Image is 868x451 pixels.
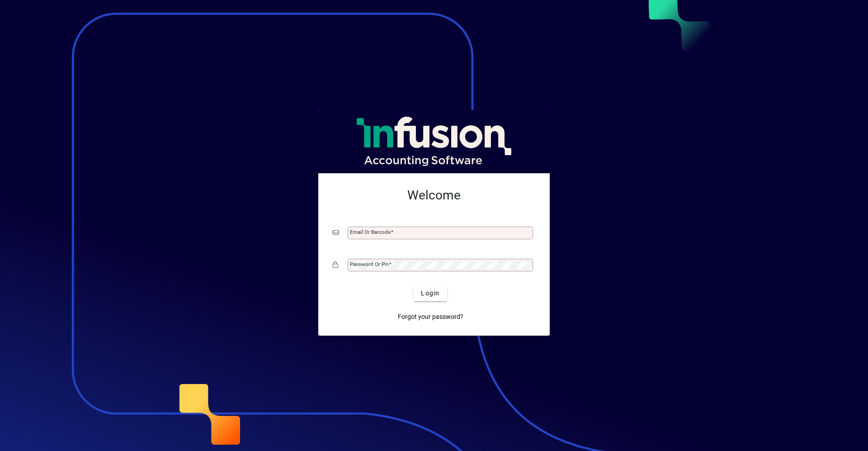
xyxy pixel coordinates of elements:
[350,261,389,267] mat-label: Password or Pin
[421,289,439,298] span: Login
[333,188,535,203] h2: Welcome
[414,285,447,301] button: Login
[398,312,463,322] span: Forgot your password?
[394,309,467,325] a: Forgot your password?
[350,229,391,235] mat-label: Email or Barcode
